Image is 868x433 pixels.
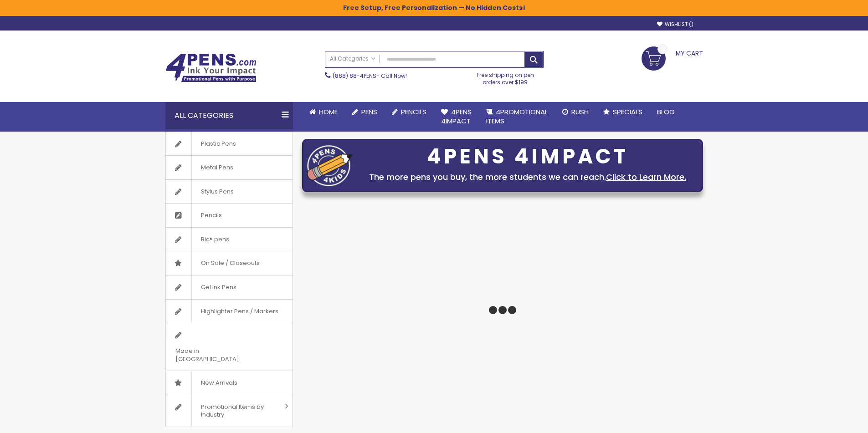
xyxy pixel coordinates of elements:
span: Pencils [191,204,231,227]
a: Rush [555,102,596,122]
a: Stylus Pens [166,180,293,204]
div: The more pens you buy, the more students we can reach. [357,171,698,183]
a: Plastic Pens [166,132,293,156]
a: Metal Pens [166,156,293,179]
span: Metal Pens [191,156,242,179]
div: 4PENS 4IMPACT [357,147,698,166]
a: Gel Ink Pens [166,275,293,299]
a: New Arrivals [166,371,293,395]
span: Stylus Pens [191,180,243,204]
a: Blog [650,102,682,122]
a: 4Pens4impact [434,102,479,132]
span: Made in [GEOGRAPHIC_DATA] [166,339,270,371]
a: Wishlist [657,21,693,28]
a: Pencils [385,102,434,122]
a: Click to Learn More. [606,171,686,183]
span: All Categories [330,55,375,62]
span: Pencils [401,107,426,117]
a: Pens [345,102,385,122]
a: Promotional Items by Industry [166,395,293,427]
a: Made in [GEOGRAPHIC_DATA] [166,323,293,371]
span: Rush [571,107,589,117]
div: All Categories [165,102,293,129]
a: Bic® pens [166,228,293,251]
span: New Arrivals [191,371,247,395]
span: 4Pens 4impact [441,107,472,126]
a: Specials [596,102,650,122]
a: All Categories [325,51,380,66]
a: Home [302,102,345,122]
img: four_pen_logo.png [307,145,353,186]
span: - Call Now! [333,72,407,80]
span: Plastic Pens [191,132,245,156]
span: Home [319,107,338,117]
a: Highlighter Pens / Markers [166,300,293,323]
span: Specials [613,107,642,117]
span: On Sale / Closeouts [191,251,269,275]
div: Free shipping on pen orders over $199 [467,68,544,86]
img: 4Pens Custom Pens and Promotional Products [165,53,257,82]
a: On Sale / Closeouts [166,251,293,275]
span: Gel Ink Pens [191,275,246,299]
span: Pens [361,107,377,117]
span: Promotional Items by Industry [191,395,282,427]
span: Bic® pens [191,228,238,251]
span: Highlighter Pens / Markers [191,300,288,323]
a: Pencils [166,204,293,227]
a: (888) 88-4PENS [333,72,376,80]
span: Blog [657,107,675,117]
span: 4PROMOTIONAL ITEMS [486,107,548,126]
a: 4PROMOTIONALITEMS [479,102,555,132]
